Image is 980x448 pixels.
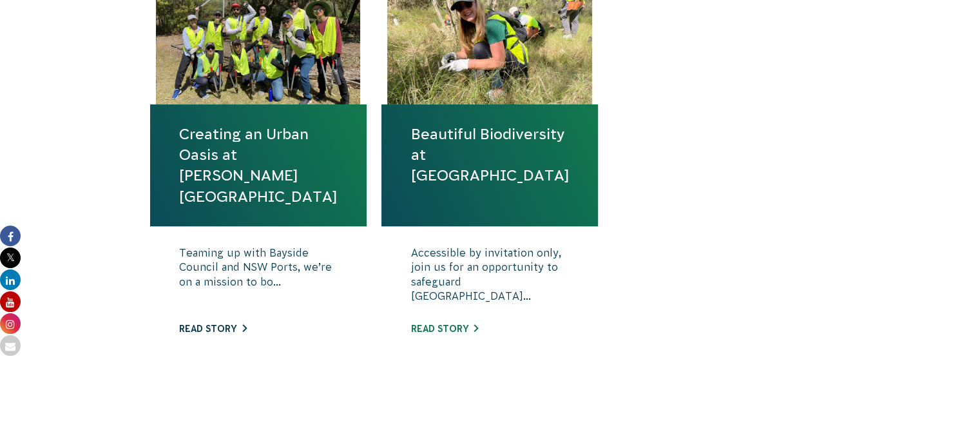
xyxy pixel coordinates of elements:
a: Creating an Urban Oasis at [PERSON_NAME][GEOGRAPHIC_DATA] [179,124,338,207]
a: Beautiful Biodiversity at [GEOGRAPHIC_DATA] [410,124,569,186]
a: Read story [179,324,247,334]
a: Read story [410,324,478,334]
p: Teaming up with Bayside Council and NSW Ports, we’re on a mission to bo... [179,246,338,310]
p: Accessible by invitation only, join us for an opportunity to safeguard [GEOGRAPHIC_DATA]... [410,246,569,310]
